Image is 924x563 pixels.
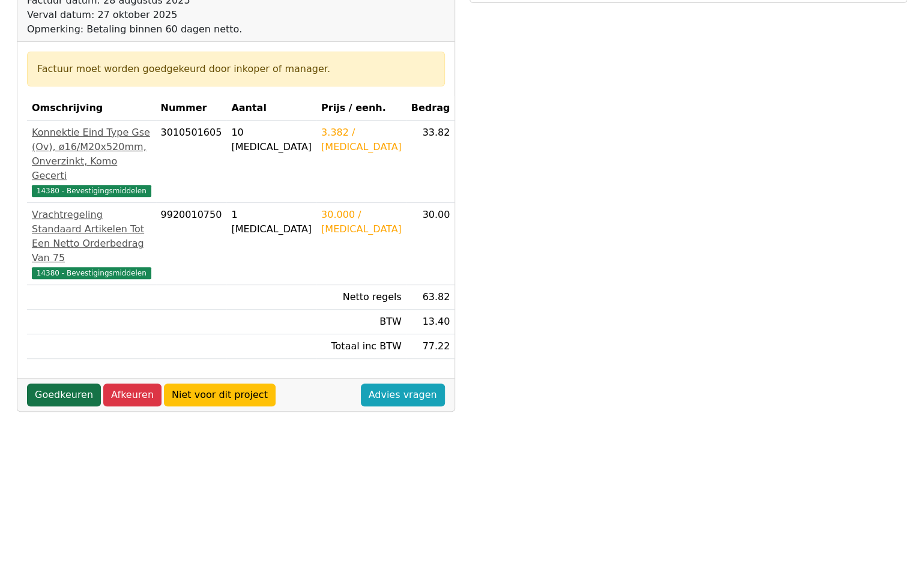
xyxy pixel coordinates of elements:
[316,96,406,121] th: Prijs / eenh.
[32,125,151,183] div: Konnektie Eind Type Gse (Ov), ø16/M20x520mm, Onverzinkt, Komo Gecerti
[406,203,455,285] td: 30.00
[32,208,151,280] a: Vrachtregeling Standaard Artikelen Tot Een Netto Orderbedrag Van 7514380 - Bevestigingsmiddelen
[321,125,402,154] div: 3.382 / [MEDICAL_DATA]
[156,203,227,285] td: 9920010750
[103,384,162,406] a: Afkeuren
[316,285,406,310] td: Netto regels
[27,8,294,22] div: Verval datum: 27 oktober 2025
[156,96,227,121] th: Nummer
[226,96,316,121] th: Aantal
[231,208,312,236] div: 1 [MEDICAL_DATA]
[406,96,455,121] th: Bedrag
[32,267,151,279] span: 14380 - Bevestigingsmiddelen
[27,22,294,37] div: Opmerking: Betaling binnen 60 dagen netto.
[231,125,312,154] div: 10 [MEDICAL_DATA]
[156,121,227,203] td: 3010501605
[32,208,151,265] div: Vrachtregeling Standaard Artikelen Tot Een Netto Orderbedrag Van 75
[27,384,101,406] a: Goedkeuren
[316,334,406,359] td: Totaal inc BTW
[32,125,151,197] a: Konnektie Eind Type Gse (Ov), ø16/M20x520mm, Onverzinkt, Komo Gecerti14380 - Bevestigingsmiddelen
[406,334,455,359] td: 77.22
[406,310,455,334] td: 13.40
[32,185,151,197] span: 14380 - Bevestigingsmiddelen
[316,310,406,334] td: BTW
[37,62,435,76] div: Factuur moet worden goedgekeurd door inkoper of manager.
[406,121,455,203] td: 33.82
[361,384,445,406] a: Advies vragen
[321,208,402,236] div: 30.000 / [MEDICAL_DATA]
[164,384,276,406] a: Niet voor dit project
[406,285,455,310] td: 63.82
[27,96,156,121] th: Omschrijving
